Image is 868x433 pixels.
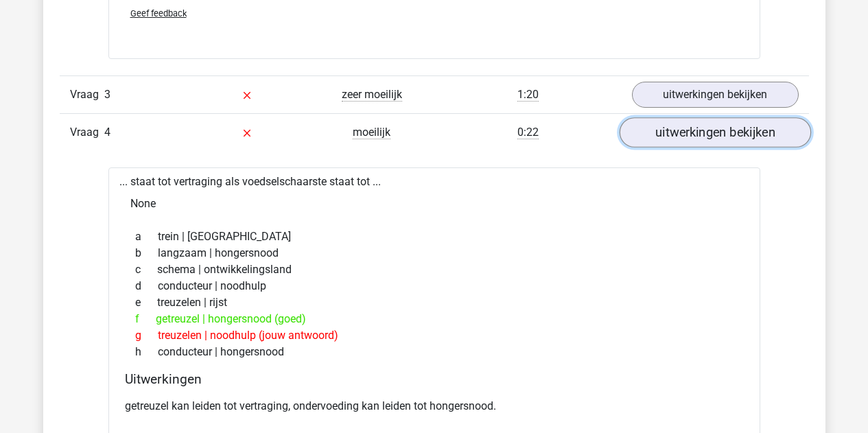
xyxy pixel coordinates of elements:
span: zeer moeilijk [342,88,402,102]
div: conducteur | noodhulp [125,278,744,294]
p: getreuzel kan leiden tot vertraging, ondervoeding kan leiden tot hongersnood. [125,398,744,414]
a: uitwerkingen bekijken [619,117,810,148]
h4: Uitwerkingen [125,371,744,387]
span: c [135,261,157,278]
div: treuzelen | noodhulp (jouw antwoord) [125,327,744,344]
span: 0:22 [517,126,539,139]
div: treuzelen | rijst [125,294,744,311]
div: schema | ontwikkelingsland [125,261,744,278]
span: a [135,229,158,245]
span: moeilijk [353,126,390,139]
div: None [119,190,749,218]
span: Vraag [70,124,104,141]
span: 4 [104,126,110,139]
span: b [135,245,158,261]
span: d [135,278,158,294]
span: 3 [104,88,110,101]
span: g [135,327,158,344]
div: trein | [GEOGRAPHIC_DATA] [125,229,744,245]
span: e [135,294,157,311]
span: f [135,311,156,327]
div: langzaam | hongersnood [125,245,744,261]
div: getreuzel | hongersnood (goed) [125,311,744,327]
span: Vraag [70,86,104,103]
span: h [135,344,158,360]
div: conducteur | hongersnood [125,344,744,360]
span: 1:20 [517,88,539,102]
a: uitwerkingen bekijken [632,82,799,108]
span: Geef feedback [130,8,187,19]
